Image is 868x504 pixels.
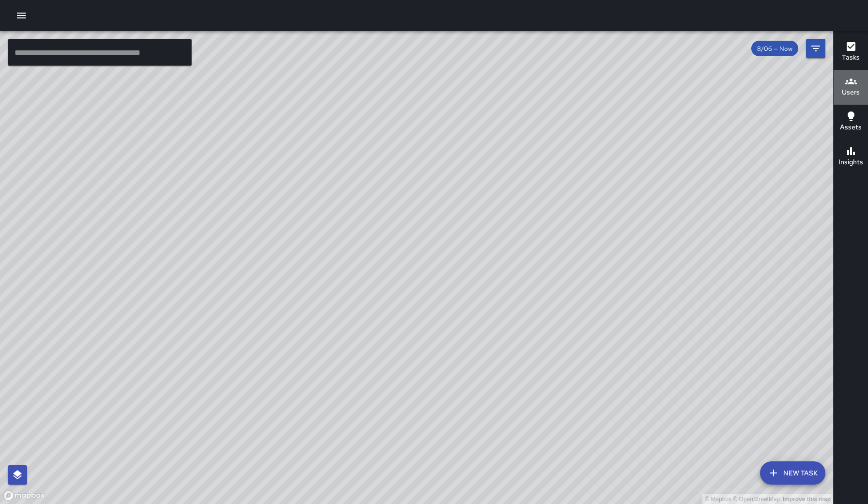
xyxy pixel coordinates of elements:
[842,52,860,63] h6: Tasks
[834,140,868,174] button: Insights
[840,122,862,133] h6: Assets
[751,45,798,53] span: 8/06 — Now
[842,87,860,98] h6: Users
[760,461,825,485] button: New Task
[838,157,863,168] h6: Insights
[806,39,825,58] button: Filters
[834,35,868,70] button: Tasks
[834,70,868,105] button: Users
[834,105,868,140] button: Assets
